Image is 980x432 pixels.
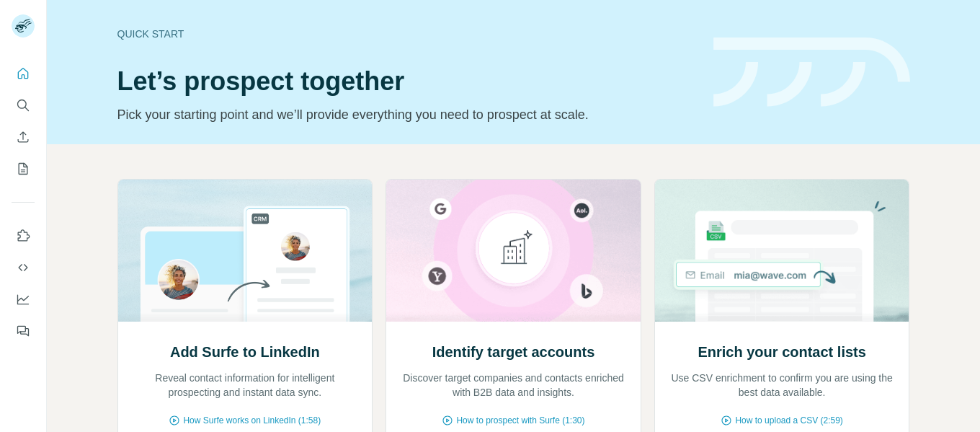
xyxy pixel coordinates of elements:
[183,414,321,427] span: How Surfe works on LinkedIn (1:58)
[735,414,842,427] span: How to upload a CSV (2:59)
[698,342,865,362] h2: Enrich your contact lists
[12,156,35,182] button: My lists
[117,67,696,96] h1: Let’s prospect together
[117,180,373,322] img: Add Surfe to LinkedIn
[133,371,358,400] p: Reveal contact information for intelligent prospecting and instant data sync.
[12,255,35,281] button: Use Surfe API
[456,414,584,427] span: How to prospect with Surfe (1:30)
[117,27,696,41] div: Quick start
[12,124,35,150] button: Enrich CSV
[12,286,35,312] button: Dashboard
[432,342,595,362] h2: Identify target accounts
[654,180,910,322] img: Enrich your contact lists
[12,92,35,118] button: Search
[401,371,626,400] p: Discover target companies and contacts enriched with B2B data and insights.
[669,371,895,400] p: Use CSV enrichment to confirm you are using the best data available.
[117,105,696,125] p: Pick your starting point and we’ll provide everything you need to prospect at scale.
[386,180,641,322] img: Identify target accounts
[170,342,320,362] h2: Add Surfe to LinkedIn
[713,38,910,107] img: banner
[12,61,35,87] button: Quick start
[12,318,35,344] button: Feedback
[12,223,35,249] button: Use Surfe on LinkedIn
